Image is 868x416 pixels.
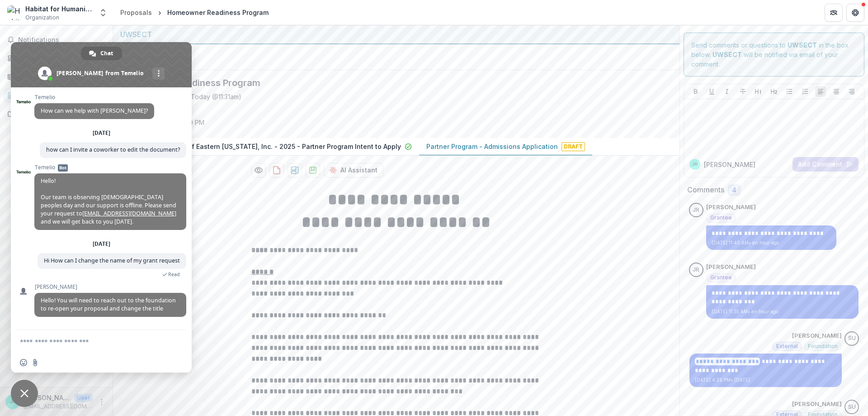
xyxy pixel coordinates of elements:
[706,86,717,97] button: Underline
[4,33,109,47] button: Notifications
[710,274,732,281] span: Grantee
[848,404,856,410] div: Scott Umbel
[93,241,110,247] div: [DATE]
[712,51,742,58] strong: UWSECT
[710,215,732,221] span: Grantee
[81,47,122,60] div: Chat
[100,47,113,60] span: Chat
[690,86,701,97] button: Bold
[712,308,853,315] p: [DATE] 11:35 AM • an hour ago
[25,4,93,14] div: Habitat for Humanity of Eastern [US_STATE], Inc.
[776,343,798,349] span: External
[82,210,176,217] a: [EMAIL_ADDRESS][DOMAIN_NAME]
[7,5,22,20] img: Habitat for Humanity of Eastern Connecticut, Inc.
[693,267,699,273] div: Jacqueline Richter
[684,33,865,77] div: Send comments or questions to in the box below. will be notified via email of your comment.
[24,402,93,411] p: [EMAIL_ADDRESS][DOMAIN_NAME]
[167,8,269,17] div: Homeowner Readiness Program
[753,86,764,97] button: Heading 1
[41,296,176,312] span: Hello! You will need to reach out to the foundation to re-open your proposal and change the title
[120,77,658,88] h2: Homeowner Readiness Program
[120,142,401,151] p: Habitat for Humanity of Eastern [US_STATE], Inc. - 2025 - Partner Program Intent to Apply
[800,86,811,97] button: Ordered List
[18,36,105,44] span: Notifications
[722,86,732,97] button: Italicize
[706,203,756,212] p: [PERSON_NAME]
[20,338,163,346] textarea: Compose your message...
[251,163,266,177] button: Preview dc4c44a3-3588-433f-ac56-730e7fcaa968-1.pdf
[168,271,180,277] span: Read
[561,142,585,151] span: Draft
[20,359,27,366] span: Insert an emoji
[34,284,186,290] span: [PERSON_NAME]
[792,331,842,340] p: [PERSON_NAME]
[46,146,180,153] span: how can I invite a coworker to edit the document?
[793,157,859,172] button: Add Comment
[784,86,795,97] button: Bullet List
[737,86,748,97] button: Strike
[848,335,856,341] div: Scott Umbel
[808,343,838,349] span: Foundation
[693,207,699,213] div: Jacqueline Richter
[4,88,109,103] a: Proposals
[712,239,831,246] p: [DATE] 11:40 AM • an hour ago
[815,86,826,97] button: Align Left
[687,186,724,194] h2: Comments
[4,69,109,84] a: Tasks
[74,394,93,402] p: User
[11,380,38,407] div: Close chat
[120,8,152,17] div: Proposals
[288,163,302,177] button: download-proposal
[9,399,16,405] div: Jacqueline Richter
[93,130,110,136] div: [DATE]
[24,393,71,402] p: [PERSON_NAME]
[34,164,186,171] span: Temelio
[306,163,320,177] button: download-proposal
[732,186,736,194] span: 4
[34,94,154,100] span: Temelio
[97,4,109,22] button: Open entity switcher
[692,162,698,167] div: Jacqueline Richter
[788,41,817,49] strong: UWSECT
[269,163,284,177] button: download-proposal
[426,142,558,151] p: Partner Program - Admissions Application
[41,177,176,225] span: Hello! Our team is observing [DEMOGRAPHIC_DATA] peoples day and our support is offline. Please se...
[324,163,383,177] button: AI Assistant
[117,6,272,19] nav: breadcrumb
[152,67,165,80] div: More channels
[41,107,148,115] span: How can we help with [PERSON_NAME]?
[792,400,842,409] p: [PERSON_NAME]
[695,377,836,383] p: [DATE] 4:29 PM • [DATE]
[4,51,109,66] a: Dashboard
[704,160,755,169] p: [PERSON_NAME]
[44,257,180,264] span: Hi How can I change the name of my grant request
[32,359,39,366] span: Send a file
[706,263,756,272] p: [PERSON_NAME]
[769,86,779,97] button: Heading 2
[4,106,109,121] a: Documents
[846,4,864,22] button: Get Help
[831,86,842,97] button: Align Center
[96,397,107,407] button: More
[825,4,843,22] button: Partners
[846,86,857,97] button: Align Right
[25,14,59,22] span: Organization
[117,6,156,19] a: Proposals
[120,29,672,40] div: UWSECT
[58,164,68,172] span: Bot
